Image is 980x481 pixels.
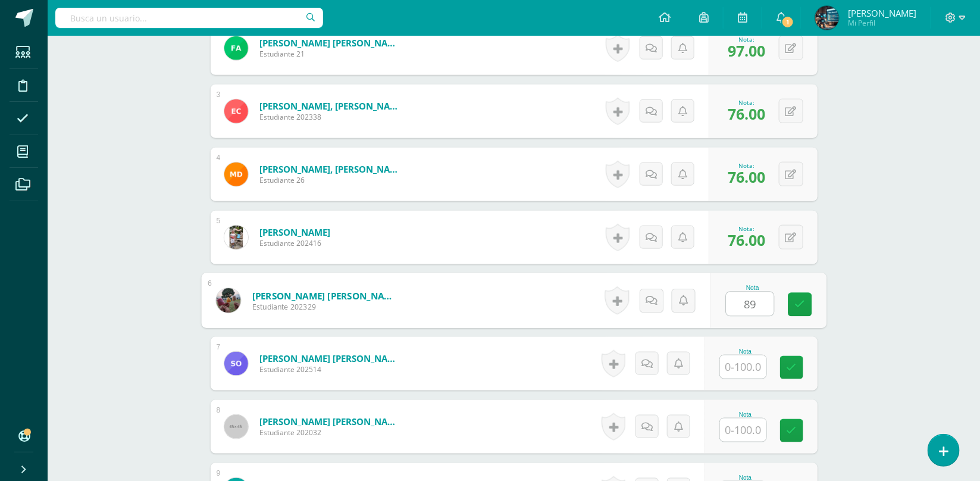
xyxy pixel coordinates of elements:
[252,302,399,313] span: Estudiante 202329
[719,474,772,481] div: Nota
[224,226,248,249] img: 4957761a9e2da2e70a3a2f563eb1d718.png
[728,104,766,124] span: 76.00
[728,98,766,107] div: Nota:
[224,36,248,60] img: abd293fbbb049f8cdc760fc2192e33d1.png
[259,37,402,49] a: [PERSON_NAME] [PERSON_NAME]
[216,288,240,313] img: 8f156abbaf8f6dabcc9a7385b66ceb1e.png
[848,18,916,28] span: Mi Perfil
[259,238,330,248] span: Estudiante 202416
[224,415,248,439] img: 45x45
[224,352,248,376] img: bff70d39727683fe414a37cecb53f11c.png
[259,163,402,175] a: [PERSON_NAME], [PERSON_NAME]
[55,8,323,28] input: Busca un usuario...
[719,348,772,355] div: Nota
[720,418,766,442] input: 0-100.0
[224,163,248,186] img: 3df8d90d15e241243384ca372fc02481.png
[781,15,794,29] span: 1
[725,285,779,291] div: Nota
[259,416,402,427] a: [PERSON_NAME] [PERSON_NAME]
[259,352,402,364] a: [PERSON_NAME] [PERSON_NAME]
[728,230,766,250] span: 76.00
[728,40,766,61] span: 97.00
[259,49,402,59] span: Estudiante 21
[719,411,772,418] div: Nota
[224,99,248,123] img: 352a89867b1ac2a6517931c0aa3e0679.png
[720,355,766,379] input: 0-100.0
[728,167,766,187] span: 76.00
[259,427,402,438] span: Estudiante 202032
[259,100,402,112] a: [PERSON_NAME], [PERSON_NAME]
[728,35,766,43] div: Nota:
[728,161,766,170] div: Nota:
[726,292,774,316] input: 0-100.0
[259,226,330,238] a: [PERSON_NAME]
[259,364,402,374] span: Estudiante 202514
[252,289,399,302] a: [PERSON_NAME] [PERSON_NAME]
[259,175,402,185] span: Estudiante 26
[848,7,916,19] span: [PERSON_NAME]
[728,224,766,233] div: Nota:
[259,112,402,122] span: Estudiante 202338
[815,6,839,30] img: 601e65b6500ca791a8dc564c886f3e75.png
